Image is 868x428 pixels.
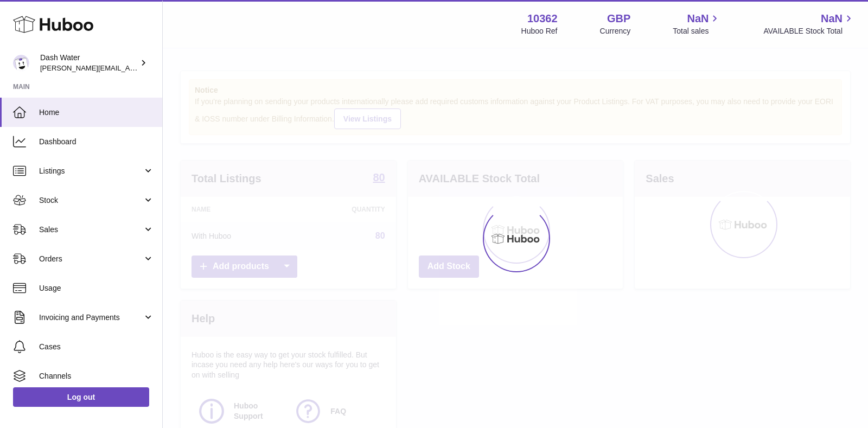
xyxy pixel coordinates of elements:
span: Orders [39,254,143,264]
a: NaN Total sales [673,11,721,36]
span: Usage [39,283,154,293]
span: Invoicing and Payments [39,312,143,323]
span: NaN [821,11,843,26]
span: Total sales [673,26,721,36]
span: Stock [39,195,143,206]
span: Sales [39,225,143,235]
span: AVAILABLE Stock Total [763,26,855,36]
div: Dash Water [40,53,138,73]
span: [PERSON_NAME][EMAIL_ADDRESS][DOMAIN_NAME] [40,63,218,72]
a: NaN AVAILABLE Stock Total [763,11,855,36]
span: Dashboard [39,137,154,147]
span: Listings [39,166,143,176]
img: james@dash-water.com [13,55,29,71]
a: Log out [13,387,149,407]
strong: 10362 [527,11,558,26]
span: Cases [39,342,154,352]
span: Channels [39,371,154,381]
div: Currency [600,26,631,36]
span: Home [39,107,154,118]
strong: GBP [607,11,630,26]
div: Huboo Ref [521,26,558,36]
span: NaN [687,11,709,26]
